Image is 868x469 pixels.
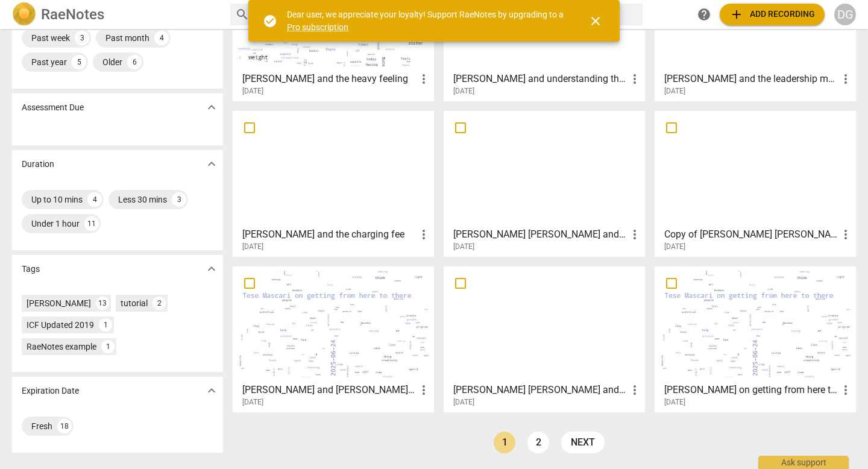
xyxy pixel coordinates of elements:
[235,7,250,22] span: search
[448,271,641,407] a: [PERSON_NAME] [PERSON_NAME] and the Blank Page MCC contender[DATE]
[453,227,627,242] h3: Marie Louise and taking fear to fearlessness through creativity
[12,2,221,27] a: LogoRaeNotes
[494,432,515,453] a: Page 1 is your current page
[153,297,166,310] div: 2
[237,271,430,407] a: [PERSON_NAME] and [PERSON_NAME] on getting from here to there[DATE]
[287,22,348,32] a: Pro subscription
[627,383,642,397] span: more_vert
[453,397,474,408] span: [DATE]
[242,242,263,252] span: [DATE]
[72,55,86,69] div: 5
[659,271,852,407] a: [PERSON_NAME] on getting from here to there[DATE]
[204,383,219,398] span: expand_more
[417,227,431,242] span: more_vert
[242,72,417,86] h3: Laura and the heavy feeling
[41,6,104,23] h2: RaeNotes
[287,8,567,33] div: Dear user, we appreciate your loyalty! Support RaeNotes by upgrading to a
[22,263,40,275] p: Tags
[242,227,417,242] h3: Jill and the charging fee
[22,158,54,171] p: Duration
[720,4,825,25] button: Upload
[581,7,610,36] button: Close
[453,72,627,86] h3: Malvika and understanding the stuck
[664,383,838,397] h3: Tese Mascari on getting from here to there
[84,216,99,231] div: 11
[31,56,67,68] div: Past year
[448,115,641,251] a: [PERSON_NAME] [PERSON_NAME] and taking fear to fearlessness through creativity[DATE]
[693,4,715,25] a: Help
[453,242,474,252] span: [DATE]
[96,297,109,310] div: 13
[154,31,169,45] div: 4
[729,7,744,22] span: add
[588,14,603,28] span: close
[203,155,221,173] button: Show more
[242,86,263,96] span: [DATE]
[31,218,80,230] div: Under 1 hour
[121,297,148,309] div: tutorial
[627,72,642,86] span: more_vert
[664,72,838,86] h3: Helio and the leadership messages
[87,192,102,207] div: 4
[31,194,83,206] div: Up to 10 mins
[237,115,430,251] a: [PERSON_NAME] and the charging fee[DATE]
[561,432,605,453] a: next
[417,383,431,397] span: more_vert
[417,72,431,86] span: more_vert
[203,98,221,116] button: Show more
[263,14,277,28] span: check_circle
[664,227,838,242] h3: Copy of Marie Louise and the Blank Page MCC contender
[664,86,685,96] span: [DATE]
[203,260,221,278] button: Show more
[838,72,853,86] span: more_vert
[22,385,79,397] p: Expiration Date
[242,397,263,408] span: [DATE]
[838,383,853,397] span: more_vert
[203,382,221,400] button: Show more
[664,242,685,252] span: [DATE]
[758,456,849,469] div: Ask support
[127,55,142,69] div: 6
[453,86,474,96] span: [DATE]
[27,297,91,309] div: [PERSON_NAME]
[664,397,685,408] span: [DATE]
[31,420,52,432] div: Fresh
[204,100,219,115] span: expand_more
[27,341,96,353] div: RaeNotes example
[27,319,94,331] div: ICF Updated 2019
[659,115,852,251] a: Copy of [PERSON_NAME] [PERSON_NAME] and the Blank Page MCC contender[DATE]
[101,340,115,353] div: 1
[22,101,84,114] p: Assessment Due
[57,419,72,433] div: 18
[242,383,417,397] h3: DG McCullough and Tese on getting from here to there
[838,227,853,242] span: more_vert
[834,4,856,25] button: DG
[172,192,186,207] div: 3
[105,32,149,44] div: Past month
[204,262,219,276] span: expand_more
[697,7,711,22] span: help
[75,31,89,45] div: 3
[627,227,642,242] span: more_vert
[527,432,549,453] a: Page 2
[118,194,167,206] div: Less 30 mins
[102,56,122,68] div: Older
[31,32,70,44] div: Past week
[453,383,627,397] h3: Marie Louise and the Blank Page MCC contender
[99,318,112,332] div: 1
[204,157,219,171] span: expand_more
[12,2,36,27] img: Logo
[729,7,815,22] span: Add recording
